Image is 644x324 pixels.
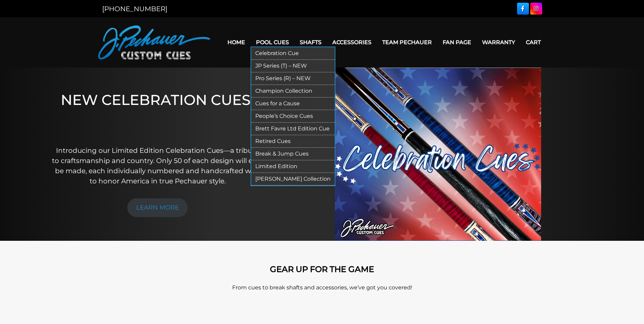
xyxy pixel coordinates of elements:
h1: NEW CELEBRATION CUES! [52,91,263,136]
a: Cart [520,34,546,51]
a: Break & Jump Cues [251,148,335,160]
a: Pool Cues [251,34,294,51]
a: Retired Cues [251,135,335,148]
p: From cues to break shafts and accessories, we’ve got you covered! [129,284,516,292]
img: Pechauer Custom Cues [98,25,210,59]
a: [PHONE_NUMBER] [102,5,167,13]
a: Team Pechauer [377,34,437,51]
a: Champion Collection [251,85,335,97]
a: Limited Edition [251,160,335,173]
a: Celebration Cue [251,47,335,60]
a: Fan Page [437,34,477,51]
a: Shafts [294,34,327,51]
a: Accessories [327,34,377,51]
a: [PERSON_NAME] Collection [251,173,335,185]
a: Brett Favre Ltd Edition Cue [251,123,335,135]
a: Home [222,34,251,51]
a: LEARN MORE [127,198,188,217]
strong: GEAR UP FOR THE GAME [270,264,374,274]
a: Warranty [477,34,520,51]
a: JP Series (T) – NEW [251,60,335,72]
a: People’s Choice Cues [251,110,335,123]
a: Cues for a Cause [251,97,335,110]
p: Introducing our Limited Edition Celebration Cues—a tribute to craftsmanship and country. Only 50 ... [52,145,263,186]
a: Pro Series (R) – NEW [251,72,335,85]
